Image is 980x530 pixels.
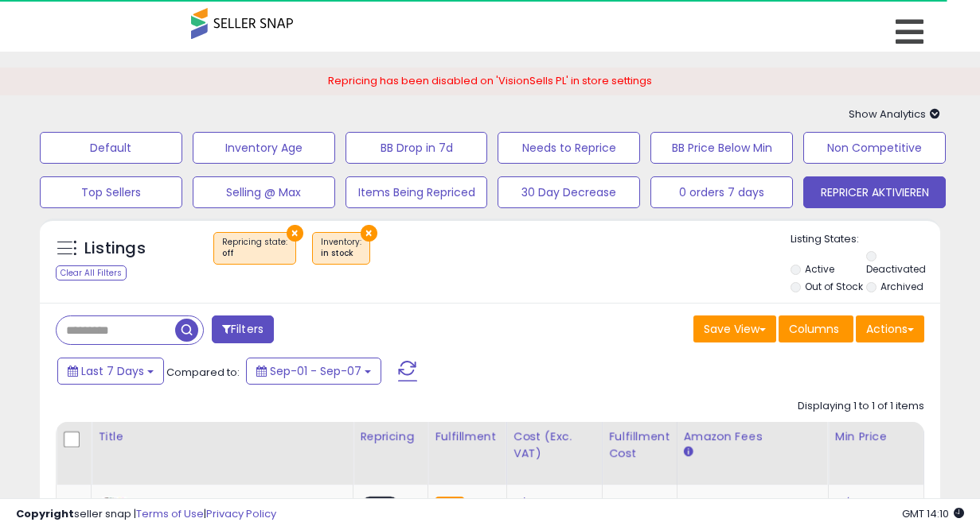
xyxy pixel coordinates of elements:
[98,428,346,445] div: Title
[880,280,923,293] label: Archived
[206,506,276,521] a: Privacy Policy
[803,176,946,208] button: REPRICER AKTIVIEREN
[222,236,287,260] span: Repricing state :
[222,248,287,259] div: off
[321,248,361,259] div: in stock
[650,176,793,208] button: 0 orders 7 days
[866,262,926,276] label: Deactivated
[650,132,793,164] button: BB Price Below Min
[193,132,335,164] button: Inventory Age
[321,236,361,260] span: Inventory :
[498,132,640,164] button: Needs to Reprice
[16,507,276,522] div: seller snap | |
[40,132,182,164] button: Default
[56,265,127,280] div: Clear All Filters
[902,506,964,521] span: 2025-09-15 14:10 GMT
[246,358,381,385] button: Sep-01 - Sep-07
[803,132,946,164] button: Non Competitive
[805,262,834,276] label: Active
[513,428,595,462] div: Cost (Exc. VAT)
[798,399,924,414] div: Displaying 1 to 1 of 1 items
[779,315,853,342] button: Columns
[791,232,940,247] p: Listing States:
[102,497,127,528] img: 41PXSYcfu-L._SL40_.jpg
[693,315,776,342] button: Save View
[856,315,924,342] button: Actions
[212,315,274,343] button: Filters
[166,365,240,380] span: Compared to:
[609,428,670,462] div: Fulfillment Cost
[328,73,652,88] span: Repricing has been disabled on 'VisionSells PL' in store settings
[360,428,421,445] div: Repricing
[684,445,693,459] small: Amazon Fees.
[435,497,464,514] small: FBA
[805,280,863,293] label: Out of Stock
[136,506,204,521] a: Terms of Use
[193,176,335,208] button: Selling @ Max
[16,506,74,521] strong: Copyright
[346,132,488,164] button: BB Drop in 7d
[57,358,164,385] button: Last 7 Days
[513,496,533,512] a: N/A
[684,428,822,445] div: Amazon Fees
[835,428,917,445] div: Min Price
[40,176,182,208] button: Top Sellers
[684,497,816,511] div: 15%
[84,238,146,260] h5: Listings
[609,497,665,511] div: 2.31
[81,363,144,379] span: Last 7 Days
[789,321,839,337] span: Columns
[361,225,377,242] button: ×
[835,496,854,512] a: N/A
[270,363,361,379] span: Sep-01 - Sep-07
[849,106,940,122] span: Show Analytics
[287,225,303,242] button: ×
[377,497,402,511] span: OFF
[346,176,488,208] button: Items Being Repriced
[435,428,499,445] div: Fulfillment
[498,176,640,208] button: 30 Day Decrease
